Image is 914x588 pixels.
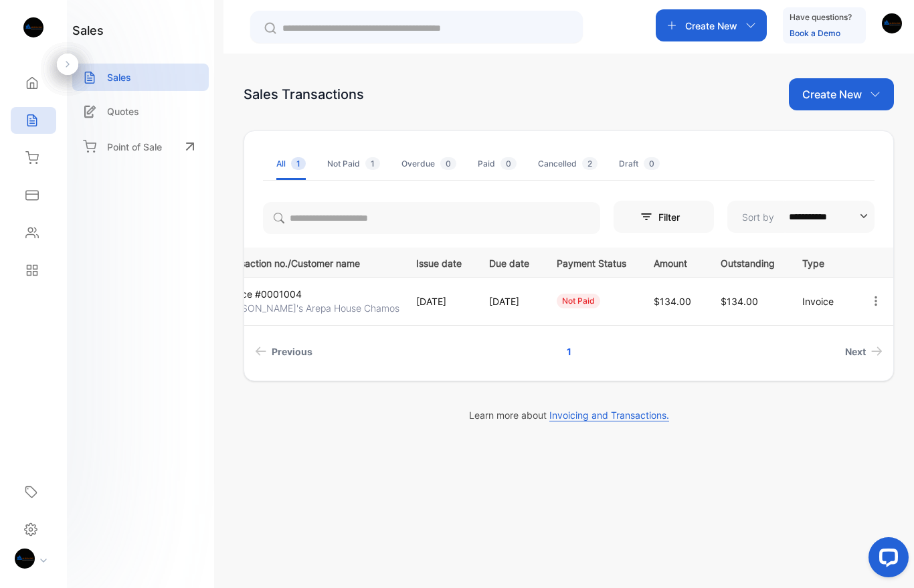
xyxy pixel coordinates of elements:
p: Quotes [107,104,139,118]
p: Type [802,254,842,270]
a: Quotes [72,98,209,125]
p: Sort by [742,210,774,224]
button: avatar [882,9,902,41]
p: [DATE] [416,294,462,308]
span: $134.00 [721,296,758,307]
p: Invoice #0001004 [221,287,302,301]
span: Next [845,345,866,359]
p: Invoice [802,294,842,308]
h1: sales [72,21,104,39]
div: not paid [557,294,600,308]
p: [PERSON_NAME]'s Arepa House Chamos [221,301,399,315]
span: Previous [272,345,312,359]
span: 1 [365,157,380,170]
span: 0 [500,157,517,170]
ul: Pagination [244,339,893,364]
p: Have questions? [790,11,852,24]
a: Page 1 is your current page [551,339,587,364]
p: Learn more about [244,408,894,422]
p: Sales [107,70,131,84]
iframe: LiveChat chat widget [858,532,914,588]
a: Book a Demo [790,28,840,38]
div: All [276,158,306,170]
span: 2 [582,157,598,170]
p: Create New [685,19,737,33]
a: Next page [840,339,888,364]
div: Cancelled [538,158,598,170]
p: Payment Status [557,254,626,270]
div: Not Paid [327,158,380,170]
p: Transaction no./Customer name [221,254,399,270]
div: Draft [619,158,660,170]
a: Sales [72,64,209,91]
div: Paid [478,158,517,170]
p: Issue date [416,254,462,270]
p: Outstanding [721,254,775,270]
span: 1 [291,157,306,170]
div: Overdue [401,158,456,170]
button: Create New [789,78,894,110]
span: 0 [440,157,456,170]
span: Invoicing and Transactions. [549,409,669,421]
div: Sales Transactions [244,84,364,104]
a: Point of Sale [72,132,209,161]
button: Create New [656,9,767,41]
span: $134.00 [654,296,691,307]
img: profile [15,549,35,569]
p: Amount [654,254,693,270]
img: logo [23,17,43,37]
a: Previous page [250,339,318,364]
p: Point of Sale [107,140,162,154]
span: 0 [644,157,660,170]
p: Create New [802,86,862,102]
img: avatar [882,13,902,33]
button: Sort by [727,201,875,233]
p: [DATE] [489,294,529,308]
p: Due date [489,254,529,270]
